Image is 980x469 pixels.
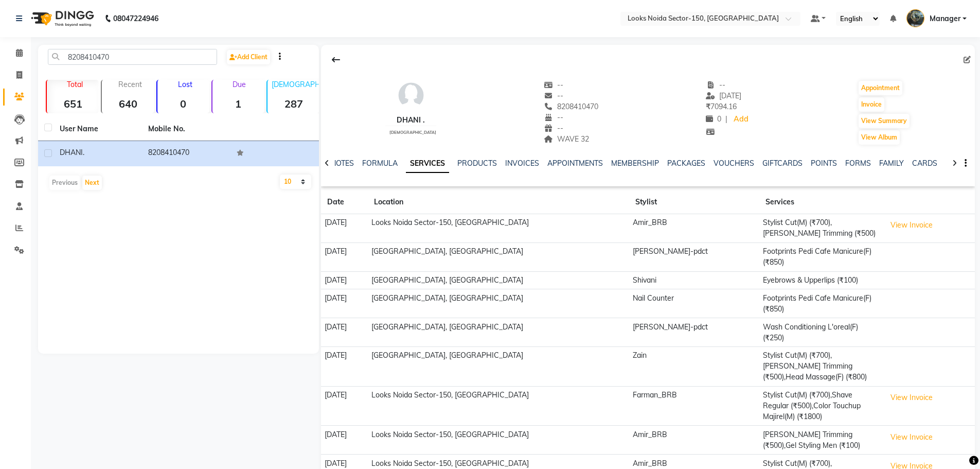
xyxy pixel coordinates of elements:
input: Search by Name/Mobile/Email/Code [48,49,217,65]
span: -- [544,113,563,122]
a: FORMULA [362,159,398,168]
a: NOTES [331,159,354,168]
p: [DEMOGRAPHIC_DATA] [272,80,319,89]
a: GIFTCARDS [762,159,803,168]
a: Add Client [227,50,270,64]
td: Zain [629,346,759,386]
th: Services [759,190,882,214]
td: [DATE] [321,386,368,426]
td: [PERSON_NAME] Trimming (₹500),Gel Styling Men (₹100) [759,426,882,455]
td: Wash Conditioning L'oreal(F) (₹250) [759,318,882,347]
td: [DATE] [321,242,368,271]
span: [DEMOGRAPHIC_DATA] [389,130,436,135]
button: View Invoice [886,217,937,233]
td: [DATE] [321,318,368,347]
td: [DATE] [321,214,368,243]
img: avatar [396,80,426,111]
span: -- [544,91,563,100]
button: Appointment [859,81,902,95]
td: Nail Counter [629,289,759,318]
a: Add [732,112,750,127]
span: -- [544,124,563,133]
td: Looks Noida Sector-150, [GEOGRAPHIC_DATA] [368,214,629,243]
span: | [725,114,727,125]
td: Looks Noida Sector-150, [GEOGRAPHIC_DATA] [368,426,629,455]
span: DHANI [60,148,83,157]
td: Eyebrows & Upperlips (₹100) [759,271,882,289]
td: [PERSON_NAME]-pdct [629,318,759,347]
td: Farman_BRB [629,386,759,426]
a: FAMILY [879,159,904,168]
p: Due [215,80,264,89]
button: View Summary [859,114,910,128]
td: [DATE] [321,346,368,386]
img: Manager [906,9,924,27]
a: APPOINTMENTS [547,159,603,168]
td: [GEOGRAPHIC_DATA], [GEOGRAPHIC_DATA] [368,289,629,318]
td: Shivani [629,271,759,289]
td: Stylist Cut(M) (₹700),Shave Regular (₹500),Color Touchup Majirel(M) (₹1800) [759,386,882,426]
span: -- [706,80,725,90]
a: VOUCHERS [714,159,754,168]
a: INVOICES [505,159,539,168]
a: POINTS [811,159,837,168]
td: Amir_BRB [629,426,759,455]
strong: 0 [157,97,209,110]
td: Stylist Cut(M) (₹700),[PERSON_NAME] Trimming (₹500) [759,214,882,243]
button: Invoice [859,97,884,112]
button: View Invoice [886,390,937,406]
td: [GEOGRAPHIC_DATA], [GEOGRAPHIC_DATA] [368,242,629,271]
strong: 651 [47,97,99,110]
td: [DATE] [321,271,368,289]
button: View Invoice [886,429,937,445]
a: MEMBERSHIP [611,159,659,168]
p: Lost [162,80,209,89]
td: Footprints Pedi Cafe Manicure(F) (₹850) [759,242,882,271]
span: . [83,148,84,157]
div: DHANI . [385,115,436,126]
a: CARDS [912,159,937,168]
td: 8208410470 [142,141,230,166]
span: 7094.16 [706,102,737,111]
span: ₹ [706,102,710,111]
td: [PERSON_NAME]-pdct [629,242,759,271]
td: [GEOGRAPHIC_DATA], [GEOGRAPHIC_DATA] [368,318,629,347]
div: Back to Client [325,50,347,70]
td: [GEOGRAPHIC_DATA], [GEOGRAPHIC_DATA] [368,271,629,289]
p: Recent [106,80,154,89]
button: Next [82,176,102,190]
a: PACKAGES [667,159,705,168]
button: View Album [859,130,900,145]
a: SERVICES [406,154,449,173]
th: Location [368,190,629,214]
td: Stylist Cut(M) (₹700),[PERSON_NAME] Trimming (₹500),Head Massage(F) (₹800) [759,346,882,386]
span: 8208410470 [544,102,598,111]
strong: 640 [102,97,154,110]
th: Stylist [629,190,759,214]
td: Footprints Pedi Cafe Manicure(F) (₹850) [759,289,882,318]
th: User Name [54,117,142,141]
a: PRODUCTS [457,159,497,168]
span: 0 [706,114,721,124]
span: Manager [930,13,960,24]
th: Date [321,190,368,214]
td: [DATE] [321,289,368,318]
th: Mobile No. [142,117,230,141]
p: Total [51,80,99,89]
a: FORMS [845,159,871,168]
span: [DATE] [706,91,741,100]
span: WAVE 32 [544,134,589,144]
td: Amir_BRB [629,214,759,243]
td: Looks Noida Sector-150, [GEOGRAPHIC_DATA] [368,386,629,426]
span: -- [544,80,563,90]
strong: 1 [212,97,264,110]
img: logo [26,4,97,33]
td: [DATE] [321,426,368,455]
strong: 287 [268,97,319,110]
td: [GEOGRAPHIC_DATA], [GEOGRAPHIC_DATA] [368,346,629,386]
b: 08047224946 [113,4,158,33]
